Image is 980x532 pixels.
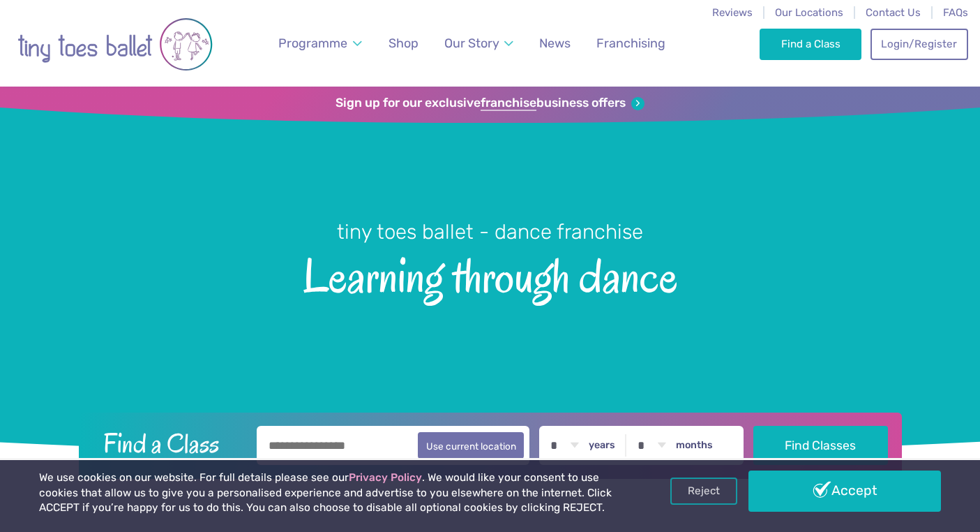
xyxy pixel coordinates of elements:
button: Find Classes [753,426,888,465]
a: Franchising [590,28,672,59]
a: Find a Class [760,29,862,59]
a: Accept [748,471,941,511]
a: Shop [382,28,425,59]
label: months [676,439,713,452]
a: FAQs [943,6,968,19]
span: Shop [389,36,419,50]
span: News [539,36,571,50]
span: Learning through dance [24,246,956,302]
strong: franchise [481,96,536,111]
small: tiny toes ballet - dance franchise [337,220,643,244]
button: Use current location [418,432,525,459]
a: Privacy Policy [349,471,422,484]
a: Our Story [438,28,520,59]
span: Franchising [596,36,665,50]
a: Reject [670,478,737,504]
a: Our Locations [775,6,843,19]
h2: Find a Class [92,426,247,461]
span: Programme [278,36,347,50]
a: Contact Us [866,6,921,19]
a: Login/Register [870,29,968,59]
span: Our Story [444,36,499,50]
a: News [533,28,577,59]
label: years [589,439,615,452]
a: Programme [272,28,368,59]
a: Reviews [712,6,753,19]
p: We use cookies on our website. For full details please see our . We would like your consent to us... [39,471,625,516]
a: Sign up for our exclusivefranchisebusiness offers [336,96,644,111]
img: tiny toes ballet [17,9,213,80]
